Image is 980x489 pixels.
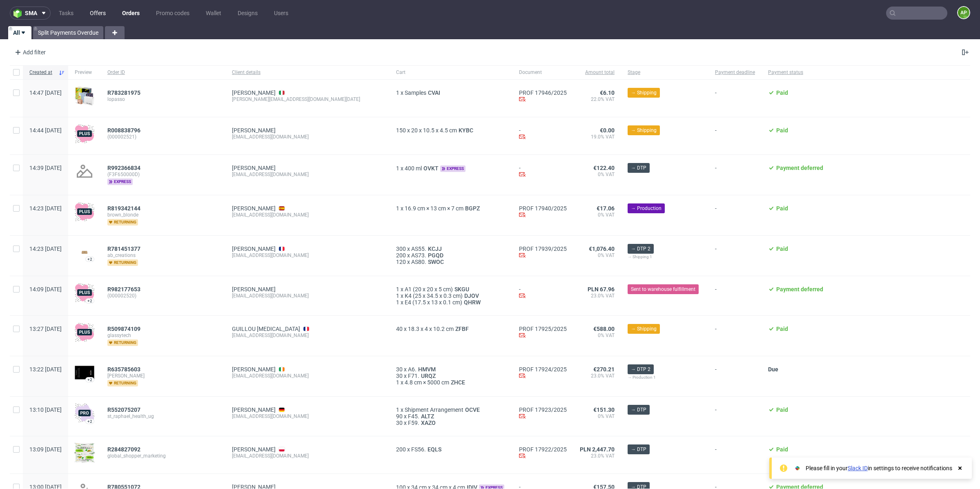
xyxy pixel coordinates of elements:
a: SKGU [453,286,471,293]
a: Wallet [201,7,226,20]
span: 23.0% VAT [580,373,615,379]
a: OCVE [463,406,481,413]
span: → Production [631,205,661,212]
img: plus-icon.676465ae8f3a83198b3f.png [75,202,94,221]
span: global_shopper_marketing [107,453,219,459]
span: Samples [405,89,426,96]
a: R284827092 [107,446,142,453]
span: 14:09 [DATE] [29,286,62,293]
span: → DTP [631,164,646,172]
span: AS80. [411,259,426,265]
span: Paid [776,205,788,212]
span: - [715,127,755,145]
a: PGQD [426,252,445,259]
span: 400 ml [405,165,422,172]
span: 30 [396,366,403,373]
span: DJOV [463,293,481,299]
span: Payment status [768,69,823,76]
div: x [396,205,506,212]
span: FS56. [411,446,426,453]
span: st_raphael_health_ug [107,413,219,420]
span: R819342144 [107,205,140,212]
div: +2 [87,257,92,261]
div: [EMAIL_ADDRESS][DOMAIN_NAME] [232,413,383,420]
span: 16.9 cm × 13 cm × 7 cm [405,205,463,212]
span: Paid [776,326,788,332]
div: Please fill in your in settings to receive notifications [806,464,952,472]
span: sma [25,10,37,16]
span: R008838796 [107,127,140,134]
span: (F3F650000D) [107,171,219,178]
a: GUILLOU [MEDICAL_DATA] [232,326,300,332]
span: R509874109 [107,326,140,332]
span: Payment deadline [715,69,755,76]
a: Slack ID [848,465,868,471]
div: [EMAIL_ADDRESS][DOMAIN_NAME] [232,332,383,339]
span: 200 [396,252,406,259]
span: - [715,246,755,266]
span: 13:09 [DATE] [29,446,62,453]
a: BGPZ [463,205,481,212]
span: R783281975 [107,89,140,96]
span: R781451377 [107,246,140,252]
div: +2 [87,299,92,303]
a: PROF 17925/2025 [519,326,567,332]
div: - [519,165,567,179]
span: 22.0% VAT [580,96,615,103]
span: R552075207 [107,406,140,413]
span: 1 [396,286,399,293]
span: 0% VAT [580,252,615,259]
a: Promo codes [151,7,194,20]
span: - [715,286,755,306]
span: (000002520) [107,293,219,299]
span: 300 [396,246,406,252]
div: x [396,373,506,379]
span: 120 [396,259,406,265]
div: [EMAIL_ADDRESS][DOMAIN_NAME] [232,212,383,218]
span: - [715,165,755,185]
span: €0.00 [600,127,615,134]
span: Paid [776,127,788,134]
span: Client details [232,69,383,76]
span: HMVM [416,366,437,373]
div: Add filter [11,46,47,59]
span: → DTP [631,446,646,453]
a: R982177653 [107,286,142,293]
a: [PERSON_NAME] [232,89,276,96]
span: Stage [628,69,702,76]
span: returning [107,339,138,346]
span: 14:23 [DATE] [29,246,62,252]
div: x [396,165,506,172]
span: €588.00 [593,326,615,332]
a: R819342144 [107,205,142,212]
a: [PERSON_NAME] [232,246,276,252]
div: x [396,366,506,373]
a: [PERSON_NAME] [232,446,276,453]
span: → Shipping [631,89,657,96]
span: 13:27 [DATE] [29,326,62,332]
span: (000002521) [107,134,219,140]
a: KYBC [457,127,475,134]
a: PROF 17923/2025 [519,406,567,413]
div: [EMAIL_ADDRESS][DOMAIN_NAME] [232,171,383,178]
span: Paid [776,406,788,413]
a: XAZO [419,420,437,426]
img: pro-icon.017ec5509f39f3e742e3.png [75,403,94,423]
button: sma [10,7,51,20]
a: R992366834 [107,165,142,171]
div: x [396,413,506,420]
a: CVAI [426,89,442,96]
span: returning [107,380,138,386]
span: 0% VAT [580,413,615,420]
span: → DTP [631,406,646,413]
span: Paid [776,246,788,252]
span: - [715,326,755,346]
span: A6. [408,366,416,373]
img: plus-icon.676465ae8f3a83198b3f.png [75,322,94,342]
span: QHRW [462,299,482,306]
a: ZFBF [454,326,470,332]
img: version_two_editor_design.png [75,366,94,380]
a: Tasks [54,7,78,20]
span: Sent to warehouse fulfillment [631,286,695,293]
span: €6.10 [600,89,615,96]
